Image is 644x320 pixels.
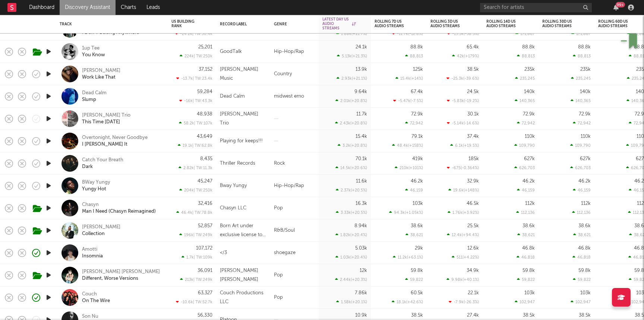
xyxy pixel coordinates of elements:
div: 25.5k [467,224,479,228]
div: 29k [415,246,423,251]
div: Dead Calm [82,90,107,96]
div: 8.94k [354,224,367,228]
div: -24.2k | TW: 30.4k [171,31,212,36]
div: 99 + [616,2,625,7]
div: 48,938 [197,112,212,117]
div: 58.2k | TW: 107k [171,121,212,126]
div: 88,813 [517,54,535,58]
div: -11.7k ( -12.8 % ) [392,31,423,36]
div: 112,136 [572,210,591,215]
div: Work Like That [82,74,116,81]
div: 107,172 [196,246,212,251]
div: [PERSON_NAME] [PERSON_NAME] [220,266,266,284]
a: Amotti [82,246,97,253]
div: 72.9k [411,112,423,117]
div: Pop [270,286,319,309]
div: 46.2k [578,179,591,184]
div: This Time [DATE] [82,119,120,126]
div: 56,330 [198,313,212,318]
div: 204k | TW: 250k [171,188,212,193]
a: [PERSON_NAME] [82,67,120,74]
a: You Know [82,52,105,58]
div: Latest Day US Audio Streams [322,17,356,31]
div: Track [60,22,160,26]
div: 109,790 [570,143,591,148]
div: 14.5k ( +20.6 % ) [335,165,367,170]
div: 59,822 [517,277,535,282]
div: 37,152 [199,67,212,72]
div: 15.4k [356,134,367,139]
div: 196k | TW: 249k [171,232,212,237]
div: 511 ( +4.22 % ) [452,255,479,260]
div: 185k [468,156,479,161]
div: 22.1k [468,291,479,295]
div: midwest emo [270,85,319,108]
div: 38.5k [579,313,591,318]
div: Record Label [220,22,255,26]
div: 1.58k ( +20.1 % ) [336,300,367,304]
a: Insomnia [82,253,103,260]
div: 1.03k ( +20.4 % ) [335,255,367,260]
div: -16k | TW: 43.3k [171,98,212,103]
div: Born Art under exclusive license to UnitedMasters LLC [220,222,266,240]
div: 112,136 [516,210,535,215]
div: [PERSON_NAME] Music [220,65,266,83]
a: Slump [82,96,96,103]
div: R&B/Soul [270,219,319,242]
div: 48.4k ( +158 % ) [392,143,423,148]
div: Pop [270,264,319,286]
div: 8,435 [200,156,212,161]
div: Chasyn [82,202,99,208]
div: [PERSON_NAME] [PERSON_NAME] [82,269,160,275]
div: 19.6k ( +148 % ) [448,188,479,193]
div: Couch [82,291,97,298]
div: 109,790 [514,143,535,148]
div: 110k [525,134,535,139]
div: Rolling 7D US Audio Streams [375,19,412,28]
div: 46,159 [517,188,535,193]
div: 88,813 [405,54,423,58]
div: 627k [524,156,535,161]
div: 30.1k [467,112,479,117]
div: 627k [580,156,591,161]
a: Yungy Hot [82,186,106,193]
div: 103k [413,201,423,206]
div: 235k [580,67,591,72]
div: 46.2k [411,179,423,184]
a: Overtonight, Never Goodbye [82,134,148,141]
div: 1.82k ( +20.4 % ) [335,232,367,237]
div: Rolling 14D US Audio Streams [486,19,524,28]
div: 38.5k [467,67,479,72]
div: 18.1k ( +42.6 % ) [392,300,423,304]
div: Pop [270,197,319,219]
div: -675 ( -0.364 % ) [447,165,479,170]
div: </3 [220,248,227,257]
div: 11.2k ( +63.1 % ) [393,255,423,260]
div: 63,327 [198,291,212,295]
div: 626,703 [570,165,591,170]
div: Rock [270,152,319,175]
div: 235,245 [515,76,535,81]
div: 79.1k [411,134,423,139]
a: BWay Yungy [82,179,110,186]
div: 6.1k ( +19.5 % ) [450,143,479,148]
div: 59.8k [523,268,535,273]
div: 38.5k [523,313,535,318]
div: 5.03k [355,246,367,251]
div: 112k [581,201,591,206]
div: 59,284 [197,89,212,94]
div: 11.7k [356,112,367,117]
div: 88.8k [410,45,423,50]
div: 46,818 [572,255,591,260]
div: 235k [524,67,535,72]
div: 419k [412,156,423,161]
div: 16.3k [356,201,367,206]
div: 210k ( +101 % ) [395,165,423,170]
div: 140,365 [515,98,535,103]
div: Rolling 60D US Audio Streams [598,19,635,28]
div: Rolling 30D US Audio Streams [542,19,580,28]
div: [PERSON_NAME] Trio [220,110,266,128]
